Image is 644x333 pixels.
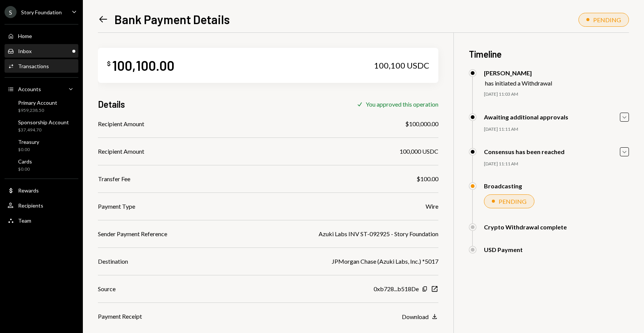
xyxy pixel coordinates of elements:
h3: Details [98,98,125,110]
div: JPMorgan Chase (Azuki Labs, Inc.) *5017 [332,257,438,266]
a: Accounts [5,82,78,96]
div: has initiated a Withdrawal [485,79,552,87]
a: Primary Account$959,238.50 [5,97,78,115]
div: Azuki Labs INV ST-092925 - Story Foundation [319,229,438,238]
div: Accounts [18,86,41,92]
a: Treasury$0.00 [5,136,78,154]
div: [PERSON_NAME] [484,69,552,76]
div: Consensus has been reached [484,148,565,155]
div: $100.00 [417,174,438,183]
div: Crypto Withdrawal complete [484,223,567,231]
div: 100,100.00 [112,57,174,74]
div: Inbox [18,48,32,54]
a: Team [5,214,78,227]
div: PENDING [593,16,621,23]
div: Treasury [18,139,39,145]
div: Payment Type [98,202,135,211]
div: $0.00 [18,147,39,153]
div: [DATE] 11:03 AM [484,91,629,98]
div: Transactions [18,63,49,69]
a: Home [5,29,78,43]
div: 0xb728...b518De [374,284,419,293]
a: Rewards [5,183,78,197]
div: Download [402,313,429,320]
div: Recipient Amount [98,119,144,128]
div: You approved this operation [366,101,438,108]
div: Story Foundation [21,9,62,15]
a: Sponsorship Account$37,494.70 [5,117,78,135]
div: Sponsorship Account [18,119,69,125]
h1: Bank Payment Details [114,12,230,27]
div: PENDING [499,198,526,205]
a: Transactions [5,59,78,73]
div: Transfer Fee [98,174,130,183]
div: Payment Receipt [98,312,142,321]
div: $37,494.70 [18,127,69,133]
div: Wire [426,202,438,211]
div: 100,100 USDC [374,60,429,71]
div: Rewards [18,187,39,194]
div: $959,238.50 [18,107,57,114]
div: Recipients [18,202,43,209]
a: Inbox [5,44,78,58]
div: $0.00 [18,166,32,173]
div: Awaiting additional approvals [484,113,568,121]
div: Destination [98,257,128,266]
a: Cards$0.00 [5,156,78,174]
div: $100,000.00 [405,119,438,128]
div: Broadcasting [484,182,522,189]
h3: Timeline [469,48,629,60]
div: Home [18,33,32,39]
div: Source [98,284,116,293]
div: 100,000 USDC [400,147,438,156]
div: Team [18,217,31,224]
div: [DATE] 11:11 AM [484,126,629,133]
div: USD Payment [484,246,523,253]
div: Cards [18,158,32,165]
div: Primary Account [18,99,57,106]
button: Download [402,313,438,321]
div: $ [107,60,111,67]
a: Recipients [5,199,78,212]
div: Sender Payment Reference [98,229,167,238]
div: [DATE] 11:11 AM [484,161,629,167]
div: S [5,6,17,18]
div: Recipient Amount [98,147,144,156]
